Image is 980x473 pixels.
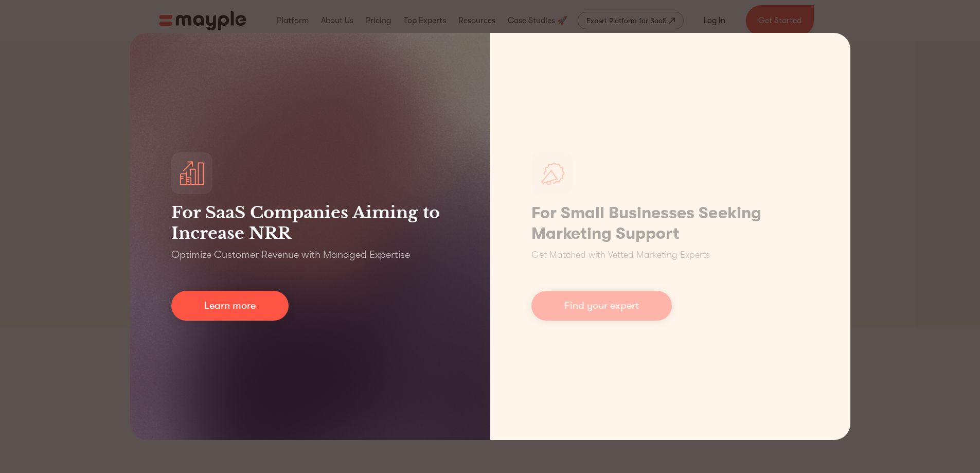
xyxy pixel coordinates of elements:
[531,203,809,244] h1: For Small Businesses Seeking Marketing Support
[171,291,289,321] a: Learn more
[531,291,672,321] a: Find your expert
[171,202,449,243] h3: For SaaS Companies Aiming to Increase NRR
[531,248,710,262] p: Get Matched with Vetted Marketing Experts
[171,248,410,262] p: Optimize Customer Revenue with Managed Expertise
